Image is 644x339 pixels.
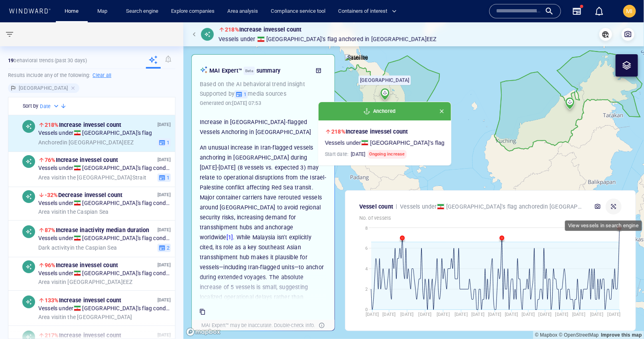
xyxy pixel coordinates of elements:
[368,150,406,159] span: Ongoing increase
[455,312,468,317] tspan: [DATE]
[45,297,121,304] span: Increase in vessel count
[225,26,301,33] span: Increase in vessel count
[351,150,365,158] h6: [DATE]
[93,71,111,79] h6: Clear all
[242,91,246,98] span: 1
[38,139,63,146] span: Anchored
[366,266,368,272] tspan: 4
[331,128,408,135] span: Increase in vessel count
[45,122,121,128] span: Increase in vessel count
[165,139,169,146] span: 1
[366,226,368,231] tspan: 8
[200,89,327,99] p: Supported by media sources
[225,26,239,33] span: 218%
[522,312,535,317] tspan: [DATE]
[91,4,116,18] button: Map
[158,297,171,304] p: [DATE]
[219,34,437,44] p: Vessels under [GEOGRAPHIC_DATA] 's flag in [GEOGRAPHIC_DATA] EEZ
[8,69,175,82] h6: Results include any of the following:
[226,234,233,240] a: [1]
[268,4,329,18] button: Compliance service tool
[401,312,414,317] tspan: [DATE]
[45,157,56,163] span: 76%
[200,99,261,108] p: Generated on:
[38,130,152,137] span: Vessels under [GEOGRAPHIC_DATA] 's flag
[234,90,248,99] button: 1
[38,165,171,172] span: Vessels under [GEOGRAPHIC_DATA] 's flag conducting:
[366,246,368,251] tspan: 6
[158,121,171,129] p: [DATE]
[325,150,407,159] h6: Start date:
[559,332,599,338] a: OpenStreetMap
[158,262,171,269] p: [DATE]
[45,227,56,233] span: 87%
[488,312,501,317] tspan: [DATE]
[45,227,150,233] span: Increase in activity median duration
[382,312,396,317] tspan: [DATE]
[359,202,393,211] p: Vessel count
[539,312,552,317] tspan: [DATE]
[338,7,397,16] span: Containers of interest
[331,128,346,135] span: 218%
[224,4,261,18] a: Area analysis
[38,235,171,242] span: Vessels under [GEOGRAPHIC_DATA] 's flag conducting:
[345,54,368,62] img: satellite
[505,312,518,317] tspan: [DATE]
[38,200,171,207] span: Vessels under [GEOGRAPHIC_DATA] 's flag conducting:
[45,192,122,198] span: Decrease in vessel count
[158,173,171,182] button: 1
[38,305,171,313] span: Vessels under [GEOGRAPHIC_DATA] 's flag conducting:
[366,307,368,313] tspan: 0
[601,332,642,338] a: Map feedback
[62,4,82,18] a: Home
[38,270,171,278] span: Vessels under [GEOGRAPHIC_DATA] 's flag conducting:
[38,279,133,286] span: in [GEOGRAPHIC_DATA] EEZ
[38,279,62,285] span: Area visit
[339,34,363,44] span: Anchored
[168,4,218,18] a: Explore companies
[325,140,445,147] span: Vessels under [GEOGRAPHIC_DATA] 's flag
[45,192,58,198] span: -32%
[158,227,171,234] p: [DATE]
[232,100,261,106] span: [DATE] 07:53
[400,202,584,211] p: Vessels under [GEOGRAPHIC_DATA] 's flag in [GEOGRAPHIC_DATA] EEZ
[165,174,169,181] span: 1
[200,79,327,89] p: Based on the AI behavioral trend insight
[40,102,60,110] div: Date
[555,312,569,317] tspan: [DATE]
[38,209,62,215] span: Area visit
[38,314,62,320] span: Area visit
[572,312,585,317] tspan: [DATE]
[608,312,621,317] tspan: [DATE]
[94,4,113,18] a: Map
[595,6,604,16] div: Notification center
[38,314,132,321] span: in the [GEOGRAPHIC_DATA]
[471,312,484,317] tspan: [DATE]
[38,244,117,252] span: in the Caspian Sea
[165,244,169,252] span: 2
[8,57,14,63] strong: 19
[590,312,603,317] tspan: [DATE]
[244,67,255,75] div: Beta
[437,312,450,317] tspan: [DATE]
[45,262,56,268] span: 96%
[45,122,59,128] span: 218%
[23,102,38,110] h6: Sort by
[158,244,171,252] button: 2
[123,4,161,18] a: Search engine
[610,303,638,333] iframe: Chat
[366,312,379,317] tspan: [DATE]
[19,84,68,92] h6: [GEOGRAPHIC_DATA]
[366,287,368,292] tspan: 2
[38,174,146,181] span: in the [GEOGRAPHIC_DATA] Strait
[335,4,404,18] button: Containers of interest
[45,262,118,268] span: Increase in vessel count
[158,191,171,199] p: [DATE]
[347,53,368,62] p: Satellite
[419,312,432,317] tspan: [DATE]
[209,66,310,75] p: MAI Expert™ summary
[45,157,118,163] span: Increase in vessel count
[8,57,87,64] p: behavioral trends (Past 30 days)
